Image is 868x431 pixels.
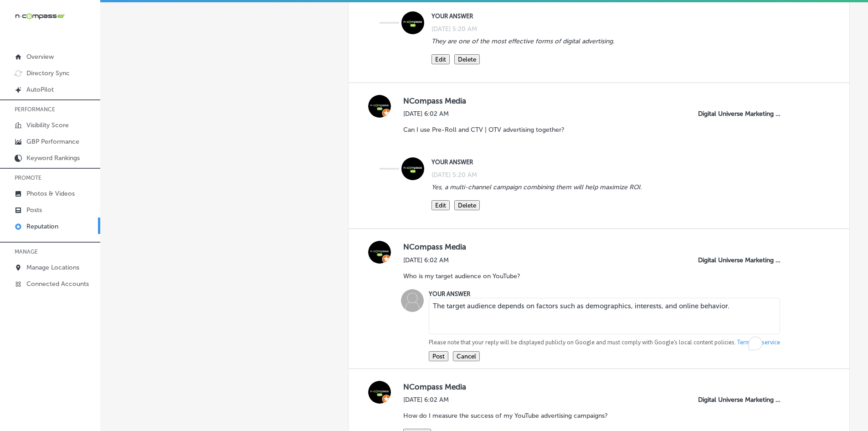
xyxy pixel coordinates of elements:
[26,190,75,197] p: Photos & Videos
[431,183,642,191] p: Yes, a multi-channel campaign combining them will help maximize ROI.
[403,96,827,106] label: NCompass Media
[431,37,615,45] p: They are one of the most effective forms of digital advertising.
[429,291,470,297] label: YOUR ANSWER
[403,272,520,280] p: Who is my target audience on YouTube?
[26,86,54,93] p: AutoPilot
[431,171,477,179] label: [DATE] 5:20 AM
[26,69,70,77] p: Directory Sync
[403,412,608,420] p: How do I measure the success of my YouTube advertising campaigns?
[431,200,450,210] button: Edit
[698,256,785,264] p: Digital Universe Marketing & Advertising
[431,159,781,166] label: YOUR ANSWER
[429,351,448,361] button: Post
[453,351,480,361] button: Cancel
[431,25,477,33] label: [DATE] 5:20 AM
[454,54,480,64] button: Delete
[26,264,79,271] p: Manage Locations
[403,382,827,392] label: NCompass Media
[26,223,58,230] p: Reputation
[403,126,565,134] p: Can I use Pre-Roll and CTV | OTV advertising together?
[403,256,527,264] label: [DATE] 6:02 AM
[698,396,785,404] p: Digital Universe Marketing & Advertising
[698,110,785,118] p: Digital Universe Marketing & Advertising
[737,338,780,347] a: Terms of service
[26,154,80,162] p: Keyword Rankings
[454,200,480,210] button: Delete
[26,121,69,129] p: Visibility Score
[26,138,79,145] p: GBP Performance
[15,12,65,21] img: 660ab0bf-5cc7-4cb8-ba1c-48b5ae0f18e60NCTV_CLogo_TV_Black_-500x88.png
[429,338,780,347] p: Please note that your reply will be displayed publicly on Google and must comply with Google's lo...
[403,242,827,252] label: NCompass Media
[403,110,571,118] label: [DATE] 6:02 AM
[26,53,54,61] p: Overview
[26,280,89,288] p: Connected Accounts
[431,54,450,64] button: Edit
[403,396,615,404] label: [DATE] 6:02 AM
[429,298,780,334] textarea: To enrich screen reader interactions, please activate Accessibility in Grammarly extension settings
[431,13,781,20] label: YOUR ANSWER
[26,206,42,214] p: Posts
